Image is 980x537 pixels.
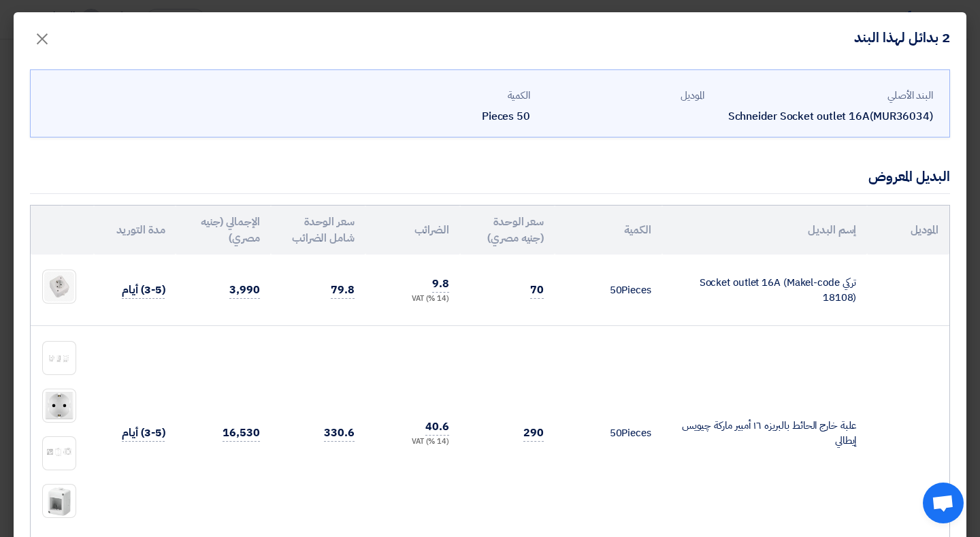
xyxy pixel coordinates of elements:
[122,282,165,299] span: (3-5) أيام
[376,436,449,448] div: (14 %) VAT
[43,345,76,370] img: IMG_1753880106678.jpeg
[176,206,270,255] th: الإجمالي (جنيه مصري)
[43,389,76,422] img: IMG_1753880106732.jpeg
[867,206,949,255] th: الموديل
[541,88,704,103] div: الموديل
[229,282,260,299] span: 3,990
[43,270,76,302] img: IMG_1753880093818.jpeg
[662,206,868,255] th: إسم البديل
[523,425,544,442] span: 290
[271,206,365,255] th: سعر الوحدة شامل الضرائب
[923,483,964,523] div: Open chat
[331,282,355,299] span: 79.8
[122,425,165,442] span: (3-5) أيام
[715,108,933,125] div: Schneider Socket outlet 16A(MUR36034)
[460,206,555,255] th: سعر الوحدة (جنيه مصري)
[223,425,259,442] span: 16,530
[432,276,449,293] span: 9.8
[324,425,355,442] span: 330.6
[868,166,950,186] div: البديل المعروض
[854,29,950,46] h4: 2 بدائل لهذا البند
[367,108,530,125] div: 50 Pieces
[425,419,449,436] span: 40.6
[610,425,622,440] span: 50
[23,22,61,49] button: Close
[365,206,460,255] th: الضرائب
[610,282,622,297] span: 50
[555,255,662,326] td: Pieces
[555,206,662,255] th: الكمية
[715,88,933,103] div: البند الأصلي
[34,18,50,59] span: ×
[530,282,544,299] span: 70
[662,255,868,326] td: تركي Socket outlet 16A (Makel-code 18108)
[376,293,449,305] div: (14 %) VAT
[43,484,76,518] img: IMG_1753880106829.jpeg
[43,442,76,465] img: IMG_1753880106750.jpeg
[367,88,530,103] div: الكمية
[94,206,176,255] th: مدة التوريد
